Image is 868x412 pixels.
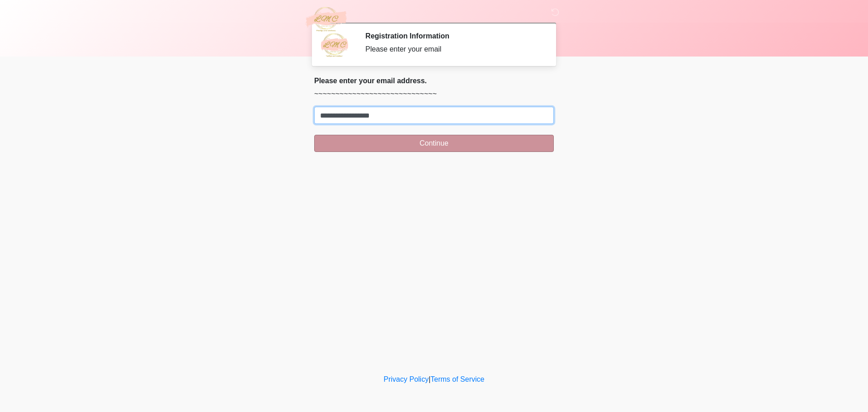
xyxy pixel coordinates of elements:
[430,375,484,383] a: Terms of Service
[384,375,429,383] a: Privacy Policy
[429,375,430,383] a: |
[305,7,347,32] img: LMC Aesthetics Medspa and Wellness Logo
[321,32,348,59] img: Agent Avatar
[314,76,554,85] h2: Please enter your email address.
[314,89,554,99] p: ~~~~~~~~~~~~~~~~~~~~~~~~~~~~~
[365,44,540,55] div: Please enter your email
[314,135,554,152] button: Continue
